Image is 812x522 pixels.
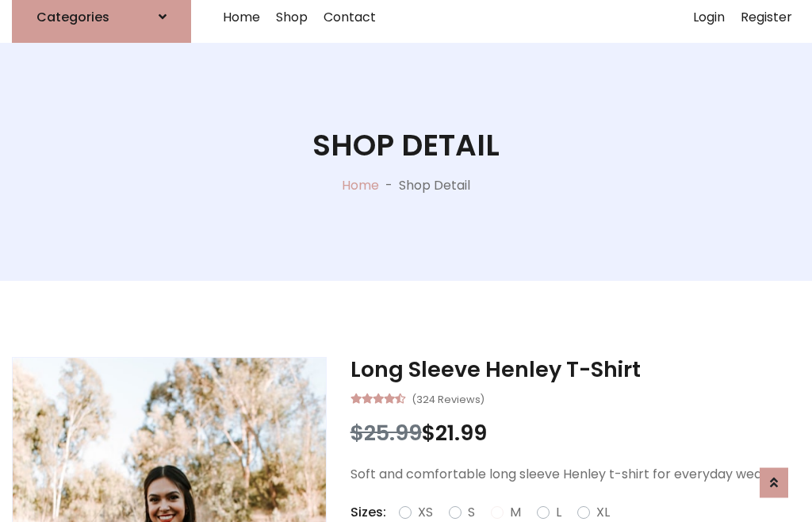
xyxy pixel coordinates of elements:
[350,465,800,484] p: Soft and comfortable long sleeve Henley t-shirt for everyday wear.
[418,503,433,522] label: XS
[350,503,386,522] p: Sizes:
[350,418,422,447] span: $25.99
[468,503,475,522] label: S
[412,389,485,408] small: (324 Reviews)
[350,420,800,446] h3: $
[342,176,379,194] a: Home
[510,503,521,522] label: M
[399,176,470,195] p: Shop Detail
[312,128,500,163] h1: Shop Detail
[350,357,800,382] h3: Long Sleeve Henley T-Shirt
[379,176,399,195] p: -
[435,418,487,447] span: 21.99
[596,503,610,522] label: XL
[36,10,109,25] h6: Categories
[556,503,561,522] label: L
